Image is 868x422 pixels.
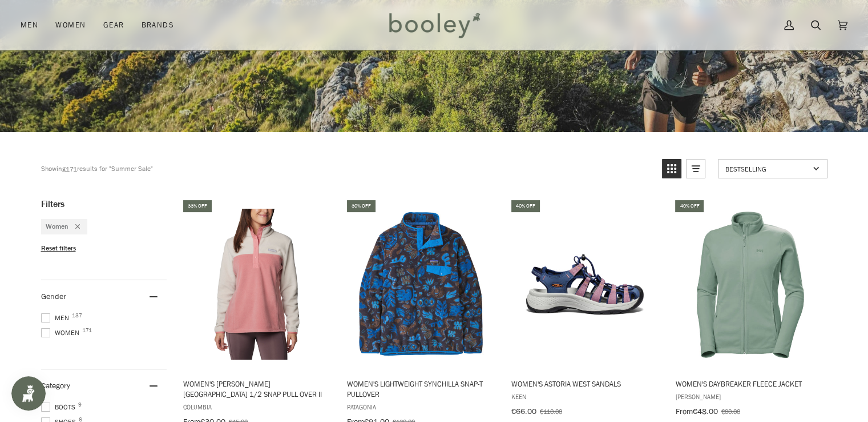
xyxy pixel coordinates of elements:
[103,19,124,31] span: Gear
[41,244,167,253] li: Reset filters
[511,379,659,389] span: Women's Astoria West Sandals
[41,380,70,391] span: Category
[510,209,661,360] img: Keen Women's Astoria West Sandals Nostalgia Rose / Tangerine - Booley Galway
[510,198,661,420] a: Women's Astoria West Sandals
[78,402,82,408] span: 9
[68,222,80,232] div: Remove filter: Women
[183,402,331,412] span: Columbia
[718,159,827,178] a: Sort options
[673,209,825,360] img: Helly Hansen Women's Daybreaker Fleece Jacket Cactus - Booley Galway
[675,392,823,401] span: [PERSON_NAME]
[41,313,72,323] span: Men
[347,379,495,399] span: Women's Lightweight Synchilla Snap-T Pullover
[41,244,76,253] span: Reset filters
[347,402,495,412] span: Patagonia
[41,291,66,302] span: Gender
[540,407,562,416] span: €110.00
[686,159,705,178] a: View list mode
[662,159,681,178] a: View grid mode
[183,379,331,399] span: Women's [PERSON_NAME][GEOGRAPHIC_DATA] 1/2 Snap Pull Over II
[347,200,376,212] div: 30% off
[21,19,38,31] span: Men
[141,19,174,31] span: Brands
[41,198,64,210] span: Filters
[183,200,212,212] div: 33% off
[384,9,484,42] img: Booley
[511,200,540,212] div: 40% off
[721,407,740,416] span: €80.00
[725,164,809,174] span: Bestselling
[511,392,659,401] span: Keen
[66,164,77,174] b: 171
[41,159,153,178] div: Showing results for "Summer Sale"
[692,406,717,417] span: €48.00
[82,328,92,333] span: 171
[72,313,82,319] span: 137
[55,19,86,31] span: Women
[41,328,83,338] span: Women
[41,402,79,412] span: Boots
[46,222,68,232] span: Women
[673,198,825,420] a: Women's Daybreaker Fleece Jacket
[511,406,536,417] span: €66.00
[11,376,46,411] iframe: Button to open loyalty program pop-up
[675,379,823,389] span: Women's Daybreaker Fleece Jacket
[181,209,333,360] img: Columbia Women's Benton Springs 1/2 Snap Pull Over II Dark Stone/Pink - Booley Galway
[345,209,496,360] img: Patagonia Women's Lightweight Synchilla Snap-T Pullover Across Oceans / Pitch Blue - Booley Galway
[675,200,704,212] div: 40% off
[675,406,692,417] span: From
